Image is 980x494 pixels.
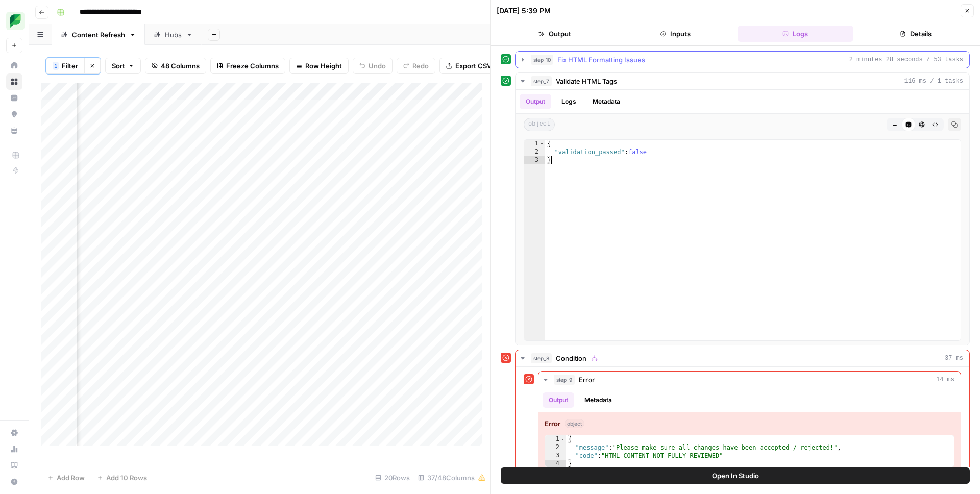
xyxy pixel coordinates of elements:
span: Freeze Columns [226,61,279,71]
div: 2 [545,443,566,452]
div: 37 ms [516,367,969,478]
button: Row Height [289,58,349,74]
button: Inputs [617,26,733,42]
span: Toggle code folding, rows 1 through 3 [539,140,545,148]
span: object [524,118,555,131]
button: Export CSV [439,58,498,74]
a: Home [6,57,22,73]
button: Add 10 Rows [91,470,153,486]
button: Output [543,392,574,408]
button: Freeze Columns [210,58,285,74]
span: step_10 [531,55,553,65]
button: 48 Columns [145,58,206,74]
span: 14 ms [936,375,954,384]
button: Details [857,26,974,42]
span: Validate HTML Tags [556,76,617,86]
div: Content Refresh [72,30,125,40]
button: Output [520,94,551,109]
span: Fix HTML Formatting Issues [557,55,645,65]
button: Metadata [586,94,626,109]
a: Insights [6,90,22,106]
span: 2 minutes 28 seconds / 53 tasks [849,55,963,64]
button: Output [497,26,613,42]
span: Condition [556,353,586,363]
div: 3 [545,452,566,460]
button: Metadata [578,392,618,408]
div: [DATE] 5:39 PM [497,6,551,16]
button: Add Row [41,470,91,486]
button: Open In Studio [501,467,970,484]
button: Workspace: SproutSocial [6,8,22,34]
div: 1 [524,140,545,148]
a: Hubs [145,24,202,45]
button: Logs [738,26,854,42]
div: 2 [524,148,545,156]
img: SproutSocial Logo [6,12,24,30]
span: Export CSV [455,61,492,71]
button: 14 ms [538,372,961,388]
div: 4 [545,460,566,468]
span: Error [579,375,595,385]
span: Add Row [57,473,85,483]
div: Hubs [165,30,182,40]
span: object [565,419,584,428]
span: step_7 [531,76,552,86]
button: Help + Support [6,474,22,490]
button: 37 ms [516,350,969,366]
span: Redo [412,61,429,71]
a: Your Data [6,122,22,139]
strong: Error [545,418,560,429]
button: Undo [353,58,393,74]
span: Open In Studio [712,471,759,481]
span: Row Height [305,61,342,71]
div: 116 ms / 1 tasks [516,90,969,345]
div: 1 [53,62,59,70]
span: 116 ms / 1 tasks [904,77,963,86]
div: 3 [524,156,545,164]
button: Logs [555,94,582,109]
div: 1 [545,435,566,443]
button: 1Filter [46,58,84,74]
div: 14 ms [538,388,961,474]
a: Usage [6,441,22,457]
span: Sort [112,61,125,71]
span: step_9 [554,375,575,385]
span: 37 ms [945,354,963,363]
span: Add 10 Rows [106,473,147,483]
button: Sort [105,58,141,74]
div: 20 Rows [371,470,414,486]
span: 48 Columns [161,61,200,71]
span: Undo [369,61,386,71]
span: step_8 [531,353,552,363]
span: Toggle code folding, rows 1 through 4 [560,435,566,443]
span: Filter [62,61,78,71]
span: 1 [54,62,57,70]
div: 37/48 Columns [414,470,490,486]
a: Opportunities [6,106,22,122]
a: Browse [6,73,22,90]
button: 2 minutes 28 seconds / 53 tasks [516,52,969,68]
a: Settings [6,425,22,441]
a: Learning Hub [6,457,22,474]
a: Content Refresh [52,24,145,45]
button: Redo [397,58,435,74]
button: 116 ms / 1 tasks [516,73,969,89]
